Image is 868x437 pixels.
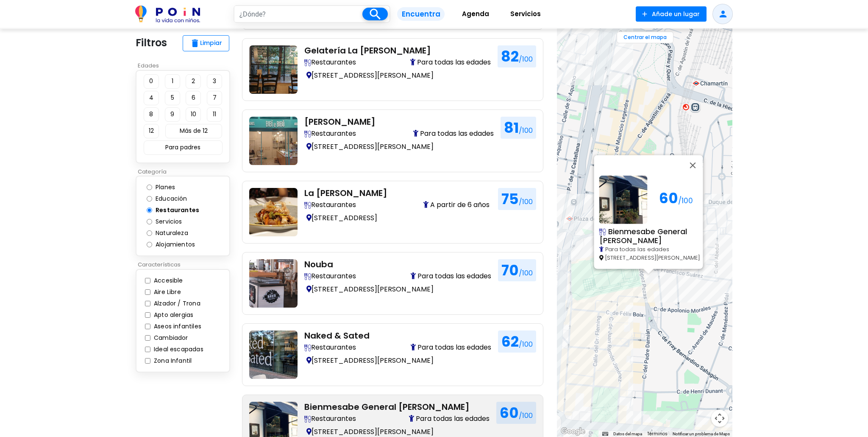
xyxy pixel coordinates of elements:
button: 11 [207,107,222,122]
h1: 81 [501,117,536,139]
input: ¿Dónde? [234,6,363,22]
img: gelateria-la-romana-rosario-pino [249,45,298,94]
p: [STREET_ADDRESS][PERSON_NAME] [304,69,491,81]
p: [STREET_ADDRESS][PERSON_NAME] [304,283,491,295]
a: Encuentra [390,4,451,25]
a: gelateria-la-romana-rosario-pino Gelatería La [PERSON_NAME] Descubre restaurantes family-friendly... [249,45,536,94]
button: 2 [186,74,201,89]
img: la-maruca-castellana [249,188,298,236]
span: /100 [519,54,533,64]
label: Planes [153,183,184,192]
img: Descubre restaurantes family-friendly con zonas infantiles, tronas, menús para niños y espacios a... [304,345,311,351]
button: 4 [144,91,159,105]
span: Encuentra [397,7,444,21]
button: 7 [207,91,222,105]
a: naked-and-sated Naked & Sated Descubre restaurantes family-friendly con zonas infantiles, tronas,... [249,331,536,379]
button: Datos del mapa [613,431,642,437]
p: Edades [136,62,235,70]
button: 5 [165,91,180,105]
h1: 60 [649,189,703,207]
button: Controles de visualización del mapa [711,410,728,427]
a: la-maruca-castellana La [PERSON_NAME] Descubre restaurantes family-friendly con zonas infantiles,... [249,188,536,236]
span: Para todas las edades [409,414,490,424]
span: /100 [519,197,533,207]
a: Agenda [451,4,500,25]
button: 12 [144,124,159,138]
span: Restaurantes [304,271,356,281]
p: Categoría [136,168,235,176]
p: [STREET_ADDRESS][PERSON_NAME] [599,254,703,262]
span: /100 [519,339,533,349]
h1: 75 [498,188,536,210]
img: Descubre restaurantes family-friendly con zonas infantiles, tronas, menús para niños y espacios a... [304,131,311,137]
a: Abre esta zona en Google Maps (se abre en una nueva ventana) [559,426,587,437]
label: Aire Libre [152,288,181,297]
img: Descubre restaurantes family-friendly con zonas infantiles, tronas, menús para niños y espacios a... [304,59,311,66]
span: /100 [519,268,533,278]
button: 9 [165,107,180,122]
h2: La [PERSON_NAME] [304,188,491,198]
button: 0 [144,74,159,89]
span: /100 [678,195,693,205]
h2: Bienmesabe General [PERSON_NAME] [304,402,490,412]
a: bibi-e-bibo [PERSON_NAME] Descubre restaurantes family-friendly con zonas infantiles, tronas, men... [249,117,536,165]
label: Alojamientos [153,240,203,249]
button: 6 [186,91,201,105]
img: nouba [249,259,298,308]
span: A partir de 6 años [423,200,491,210]
button: Centrar el mapa [617,31,673,43]
button: 8 [144,107,159,122]
span: Para todas las edades [413,129,494,139]
h1: 60 [496,402,536,424]
label: Zona Infantil [152,356,192,365]
label: Educación [153,194,196,203]
p: [STREET_ADDRESS][PERSON_NAME] [304,140,494,153]
button: Para padres [144,140,223,155]
p: [STREET_ADDRESS] [304,212,491,224]
label: Accesible [152,276,183,285]
span: /100 [519,126,533,135]
button: Cerrar [683,155,703,175]
a: Servicios [500,4,551,25]
a: nouba Nouba Descubre restaurantes family-friendly con zonas infantiles, tronas, menús para niños ... [249,259,536,308]
button: 10 [186,107,201,122]
img: Descubre restaurantes family-friendly con zonas infantiles, tronas, menús para niños y espacios a... [304,416,311,423]
p: Para todas las edades [599,245,703,254]
span: delete [190,38,200,48]
label: Alzador / Trona [152,299,200,308]
span: Para todas las edades [411,271,491,281]
span: Bienmesabe General [PERSON_NAME] [599,226,687,245]
img: Descubre restaurantes family-friendly con zonas infantiles, tronas, menús para niños y espacios a... [599,229,606,235]
a: Notificar un problema de Maps [673,431,730,436]
label: Aseos infantiles [152,322,201,331]
img: Descubre restaurantes family-friendly con zonas infantiles, tronas, menús para niños y espacios a... [304,202,311,209]
h2: [PERSON_NAME] [304,117,494,127]
button: 3 [207,74,222,89]
button: Más de 12 [165,124,222,138]
span: Restaurantes [304,342,356,353]
h1: 62 [498,331,536,353]
button: Combinaciones de teclas [602,431,608,437]
span: Servicios [506,7,545,21]
h1: 70 [498,259,536,281]
h1: 82 [498,45,536,67]
h2: Naked & Sated [304,331,491,341]
button: 1 [165,74,180,89]
button: Añade un lugar [636,6,707,22]
span: Agenda [458,7,493,21]
label: Servicios [153,217,191,226]
img: Google [559,426,587,437]
span: Para todas las edades [411,342,491,353]
label: Restaurantes [153,206,208,215]
p: Características [136,261,235,269]
label: Naturaleza [153,229,197,238]
a: bienmesabe-general-lopez-pozas 60/100 Descubre restaurantes family-friendly con zonas infantiles,... [599,175,703,262]
img: naked-and-sated [249,331,298,379]
span: Restaurantes [304,200,356,210]
button: deleteLimpiar [183,35,229,51]
label: Cambiador [152,333,188,342]
h2: Nouba [304,259,491,269]
i: search [368,7,383,22]
img: bibi-e-bibo [249,117,298,165]
h2: Gelatería La [PERSON_NAME] [304,45,491,56]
